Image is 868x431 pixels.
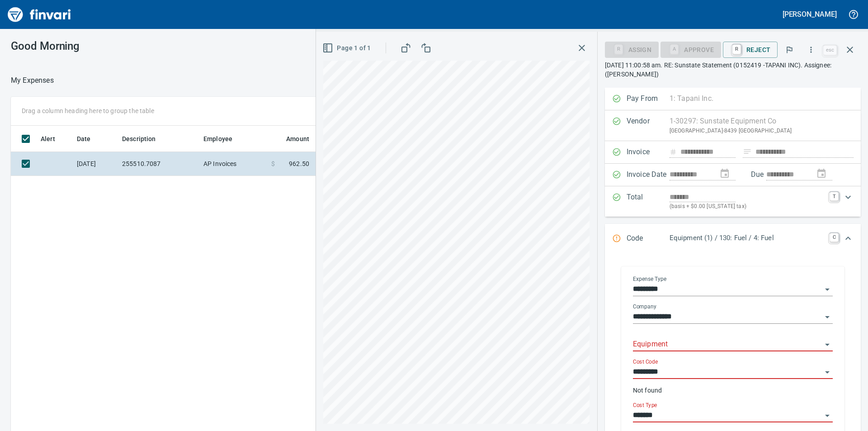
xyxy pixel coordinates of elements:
h5: [PERSON_NAME] [783,9,837,19]
button: Page 1 of 1 [321,40,374,57]
span: Description [122,133,156,144]
label: Cost Type [633,403,657,408]
p: My Expenses [11,75,54,86]
label: Company [633,304,656,309]
span: Page 1 of 1 [324,43,371,54]
button: Open [821,366,834,379]
a: R [732,44,741,54]
span: Date [77,133,91,144]
td: Equipment (1) / 130: Fuel / 4: Fuel [313,152,539,176]
td: [DATE] [73,152,118,176]
p: Code [627,233,670,245]
div: Assign [605,45,659,53]
span: 962.50 [289,159,309,168]
button: [PERSON_NAME] [780,7,839,21]
button: Open [821,311,834,323]
span: Employee [203,133,244,144]
button: Flag [779,40,799,60]
span: $ [271,159,275,168]
td: 255510.7087 [118,152,200,176]
button: Open [821,338,834,351]
p: (basis + $0.00 [US_STATE] tax) [670,202,824,211]
span: Alert [41,133,55,144]
span: Reject [730,42,770,57]
p: Drag a column heading here to group the table [22,106,154,115]
a: C [830,233,839,242]
div: Equipment required [660,45,721,53]
span: Amount [274,133,309,144]
div: Expand [605,186,861,217]
span: Employee [203,133,232,144]
p: Total [627,192,670,211]
button: More [801,40,821,60]
button: Open [821,283,834,296]
td: AP Invoices [200,152,268,176]
div: Expand [605,224,861,254]
p: Equipment (1) / 130: Fuel / 4: Fuel [670,233,824,243]
nav: breadcrumb [11,75,54,86]
img: Finvari [5,4,73,25]
p: Not found [633,386,833,395]
a: T [830,192,839,201]
span: Description [122,133,168,144]
label: Expense Type [633,276,666,282]
span: Close invoice [821,39,861,61]
label: Cost Code [633,359,658,365]
h3: Good Morning [11,40,203,52]
span: Amount [286,133,309,144]
span: Date [77,133,103,144]
a: esc [823,45,837,55]
button: Open [821,409,834,422]
span: Alert [41,133,67,144]
button: RReject [723,42,778,58]
p: [DATE] 11:00:58 am. RE: Sunstate Statement (0152419 -TAPANI INC). Assignee: ([PERSON_NAME]) [605,61,861,79]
